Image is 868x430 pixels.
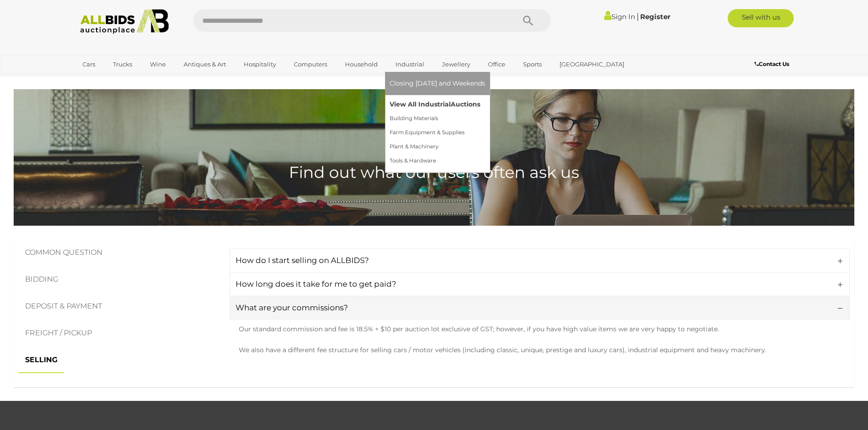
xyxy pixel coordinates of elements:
a: Antiques & Art [178,57,232,72]
a: Sell with us [728,9,794,27]
h1: FAQs [14,89,854,163]
a: Contact Us [755,59,791,69]
h4: What are your commissions? [236,304,840,312]
a: [GEOGRAPHIC_DATA] [554,57,630,72]
a: Office [482,57,511,72]
a: FREIGHT / PICKUP [18,320,99,347]
a: Wine [144,57,172,72]
a: How long does it take for me to get paid? [230,272,850,296]
a: Jewellery [436,57,476,72]
a: Register [640,12,670,21]
a: Sign In [604,12,635,21]
a: Cars [77,57,101,72]
h4: How long does it take for me to get paid? [236,280,840,288]
a: Trucks [107,57,138,72]
h4: Find out what our users often ask us [14,164,854,182]
a: Computers [288,57,333,72]
a: Industrial [390,57,430,72]
p: We also have a different fee structure for selling cars / motor vehicles (including classic, uniq... [239,344,845,356]
a: Sports [517,57,548,72]
a: Hospitality [238,57,282,72]
a: SELLING [18,347,64,374]
a: DEPOSIT & PAYMENT [18,293,109,320]
span: | [637,11,639,21]
h4: How do I start selling on ALLBIDS? [236,256,840,265]
a: How do I start selling on ALLBIDS? [230,248,850,273]
a: Household [339,57,384,72]
b: Contact Us [755,61,789,67]
a: What are your commissions? [230,296,850,320]
button: Search [505,9,551,32]
a: COMMON QUESTION [18,239,109,266]
p: Our standard commission and fee is 18.5% + $10 per auction lot exclusive of GST; however, if you ... [239,324,845,335]
a: BIDDING [18,266,65,293]
img: Allbids.com.au [75,9,174,34]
